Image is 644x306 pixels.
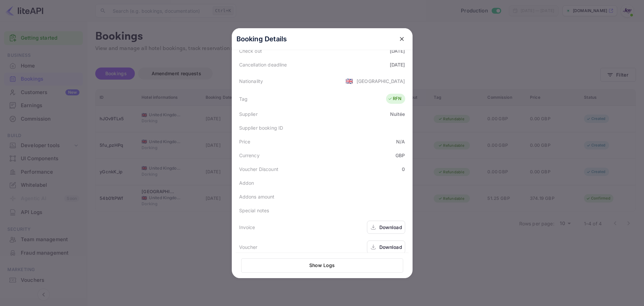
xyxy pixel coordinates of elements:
div: Check out [239,47,262,54]
div: GBP [395,152,405,159]
span: United States [345,75,353,87]
div: Supplier [239,111,258,118]
div: Voucher Discount [239,166,278,173]
div: Download [379,224,402,231]
div: 0 [402,166,405,173]
div: RFN [388,95,401,102]
div: Nationality [239,78,263,85]
p: Booking Details [236,34,287,44]
div: [DATE] [390,61,405,68]
div: Voucher [239,244,258,251]
div: Supplier booking ID [239,124,283,131]
div: Special notes [239,207,269,214]
div: Price [239,138,251,145]
div: Tag [239,95,248,102]
div: Download [379,244,402,251]
div: [DATE] [390,47,405,54]
div: Currency [239,152,260,159]
div: Addon [239,179,254,186]
div: [GEOGRAPHIC_DATA] [357,78,405,85]
button: close [396,33,408,45]
div: Addons amount [239,193,275,200]
div: N/A [396,138,405,145]
div: Invoice [239,224,255,231]
div: Nuitée [390,111,405,118]
div: Cancellation deadline [239,61,287,68]
button: Show Logs [241,258,403,273]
